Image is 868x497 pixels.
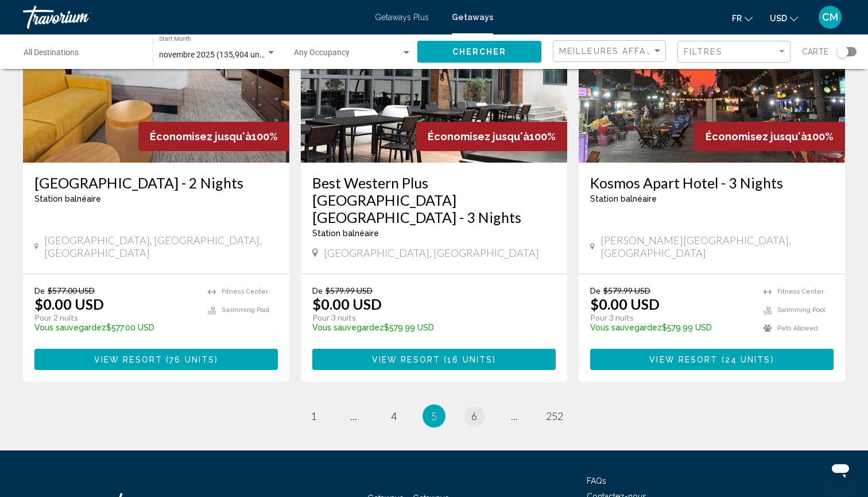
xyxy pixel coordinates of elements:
a: Getaways Plus [375,13,429,22]
p: $579.99 USD [312,323,544,332]
p: $577.00 USD [34,323,196,332]
span: Swimming Pool [222,306,269,314]
ul: Pagination [23,404,845,427]
a: FAQs [587,476,606,486]
span: Pets Allowed [777,325,818,332]
span: De [312,286,323,295]
span: [PERSON_NAME][GEOGRAPHIC_DATA], [GEOGRAPHIC_DATA] [600,234,834,259]
p: $0.00 USD [34,295,104,313]
a: [GEOGRAPHIC_DATA] - 2 Nights [34,174,278,191]
span: View Resort [649,355,718,364]
span: Station balnéaire [34,194,101,203]
a: Best Western Plus [GEOGRAPHIC_DATA] [GEOGRAPHIC_DATA] - 3 Nights [312,174,556,226]
span: Fitness Center [222,288,268,295]
p: Pour 3 nuits [590,313,752,323]
span: 252 [546,410,563,422]
iframe: Bouton de lancement de la fenêtre de messagerie [822,451,859,488]
span: Économisez jusqu'à [706,130,807,142]
p: Pour 2 nuits [34,313,196,323]
span: [GEOGRAPHIC_DATA], [GEOGRAPHIC_DATA], [GEOGRAPHIC_DATA] [44,234,278,259]
div: 100% [138,122,289,151]
span: View Resort [94,355,162,364]
span: 76 units [169,355,215,364]
button: View Resort(24 units) [590,349,834,370]
span: $579.99 USD [603,286,650,295]
p: $0.00 USD [590,295,660,313]
span: Station balnéaire [590,194,657,203]
span: 4 [391,410,397,422]
span: 6 [471,410,477,422]
span: CM [822,11,838,23]
span: Carte [802,44,828,60]
span: Meilleures affaires [559,47,668,56]
button: User Menu [815,5,845,29]
button: Filter [677,40,790,64]
a: Travorium [23,6,363,29]
span: ... [511,410,518,422]
span: novembre 2025 (135,904 units available) [159,50,304,59]
span: ... [350,410,357,422]
button: View Resort(76 units) [34,349,278,370]
span: 5 [431,410,437,422]
span: Chercher [452,48,507,57]
span: 24 units [725,355,771,364]
span: [GEOGRAPHIC_DATA], [GEOGRAPHIC_DATA] [324,246,539,259]
a: Getaways [452,13,493,22]
span: Économisez jusqu'à [428,130,529,142]
span: De [34,286,45,295]
span: Vous sauvegardez [312,323,384,332]
span: De [590,286,600,295]
a: Kosmos Apart Hotel - 3 Nights [590,174,834,191]
span: Économisez jusqu'à [150,130,251,142]
button: Change language [732,10,753,26]
p: $579.99 USD [590,323,752,332]
span: fr [732,14,742,23]
span: USD [770,14,787,23]
span: 16 units [447,355,493,364]
span: ( ) [162,355,218,364]
p: Pour 3 nuits [312,313,544,323]
span: ( ) [718,355,774,364]
div: 100% [416,122,567,151]
p: $0.00 USD [312,295,382,313]
span: Vous sauvegardez [590,323,662,332]
span: 1 [311,410,316,422]
span: Swimming Pool [777,306,825,314]
span: $577.00 USD [48,286,95,295]
mat-select: Sort by [559,47,662,56]
span: Station balnéaire [312,229,379,238]
span: Fitness Center [777,288,824,295]
button: View Resort(16 units) [312,349,556,370]
span: Filtres [684,47,723,56]
span: ( ) [440,355,496,364]
span: $579.99 USD [325,286,373,295]
button: Chercher [417,41,541,62]
div: 100% [694,122,845,151]
button: Change currency [770,10,798,26]
span: Vous sauvegardez [34,323,106,332]
span: View Resort [372,355,440,364]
